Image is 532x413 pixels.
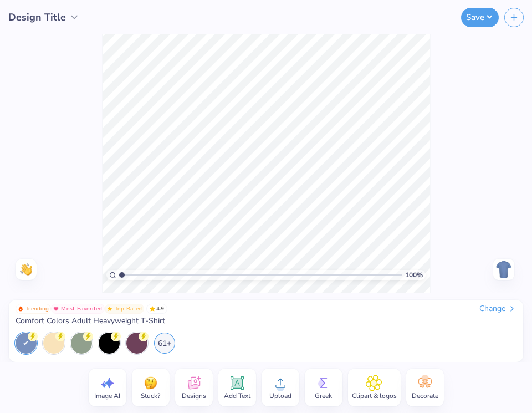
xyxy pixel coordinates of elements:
[142,375,159,391] img: Stuck?
[115,306,142,312] span: Top Rated
[94,391,120,400] span: Image AI
[18,306,23,312] img: Trending sort
[182,391,206,400] span: Designs
[25,306,49,312] span: Trending
[461,8,499,27] button: Save
[16,304,51,314] button: Badge Button
[224,391,250,400] span: Add Text
[352,391,397,400] span: Clipart & logos
[146,304,167,314] span: 4.9
[315,391,332,400] span: Greek
[412,391,438,400] span: Decorate
[154,333,175,354] div: 61+
[495,261,513,278] img: Back
[405,270,423,280] span: 100 %
[141,391,160,400] span: Stuck?
[16,316,165,326] span: Comfort Colors Adult Heavyweight T-Shirt
[53,306,59,312] img: Most Favorited sort
[479,304,516,314] div: Change
[51,304,104,314] button: Badge Button
[107,306,112,312] img: Top Rated sort
[105,304,145,314] button: Badge Button
[269,391,291,400] span: Upload
[8,10,66,25] span: Design Title
[61,306,102,312] span: Most Favorited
